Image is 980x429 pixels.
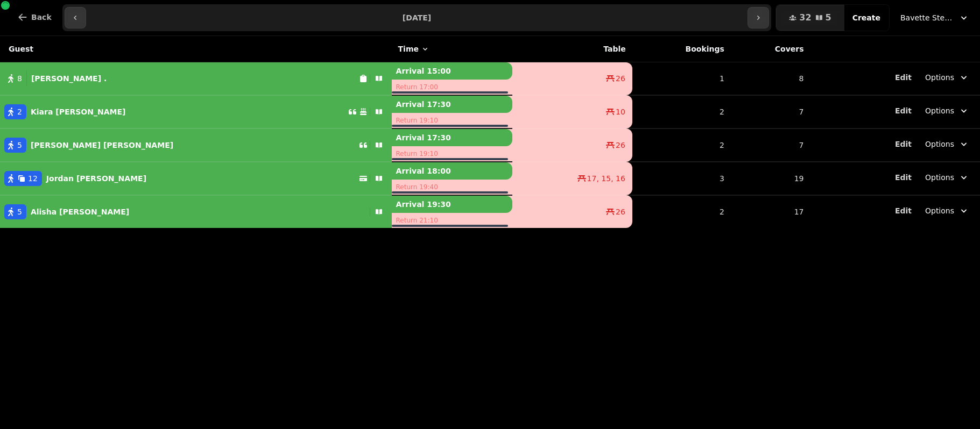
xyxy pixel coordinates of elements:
[28,173,38,184] span: 12
[925,172,954,183] span: Options
[731,62,810,96] td: 8
[900,12,954,23] span: Bavette Steakhouse - [PERSON_NAME]
[919,201,976,220] button: Options
[31,140,173,151] p: [PERSON_NAME] [PERSON_NAME]
[398,44,419,54] span: Time
[17,106,22,117] span: 2
[852,14,880,22] span: Create
[731,36,810,62] th: Covers
[512,36,632,62] th: Table
[587,173,625,184] span: 17, 15, 16
[895,207,912,215] span: Edit
[919,134,976,154] button: Options
[9,4,60,30] button: Back
[392,196,513,213] p: Arrival 19:30
[895,140,912,148] span: Edit
[616,140,625,151] span: 26
[392,113,513,128] p: Return 19:10
[925,105,954,116] span: Options
[632,195,731,228] td: 2
[919,168,976,187] button: Options
[632,36,731,62] th: Bookings
[895,105,912,116] button: Edit
[392,96,513,113] p: Arrival 17:30
[895,74,912,81] span: Edit
[731,162,810,195] td: 19
[31,106,125,117] p: Kiara [PERSON_NAME]
[17,73,22,84] span: 8
[919,101,976,120] button: Options
[919,68,976,87] button: Options
[632,95,731,128] td: 2
[799,13,811,22] span: 32
[632,162,731,195] td: 3
[392,80,513,95] p: Return 17:00
[616,206,625,217] span: 26
[731,128,810,162] td: 7
[392,213,513,228] p: Return 21:10
[895,107,912,115] span: Edit
[632,62,731,96] td: 1
[392,146,513,161] p: Return 19:10
[616,73,625,84] span: 26
[844,5,889,31] button: Create
[31,13,52,21] span: Back
[398,44,429,54] button: Time
[616,106,625,117] span: 10
[895,139,912,149] button: Edit
[826,13,831,22] span: 5
[17,206,22,217] span: 5
[731,195,810,228] td: 17
[17,140,22,151] span: 5
[392,62,513,80] p: Arrival 15:00
[894,8,976,27] button: Bavette Steakhouse - [PERSON_NAME]
[925,205,954,216] span: Options
[895,174,912,181] span: Edit
[925,72,954,83] span: Options
[392,162,513,180] p: Arrival 18:00
[731,95,810,128] td: 7
[895,172,912,183] button: Edit
[392,180,513,195] p: Return 19:40
[46,173,146,184] p: Jordan [PERSON_NAME]
[392,129,513,146] p: Arrival 17:30
[632,128,731,162] td: 2
[895,72,912,83] button: Edit
[895,205,912,216] button: Edit
[31,206,129,217] p: Alisha [PERSON_NAME]
[776,5,844,31] button: 325
[925,139,954,149] span: Options
[31,73,107,84] p: [PERSON_NAME] .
